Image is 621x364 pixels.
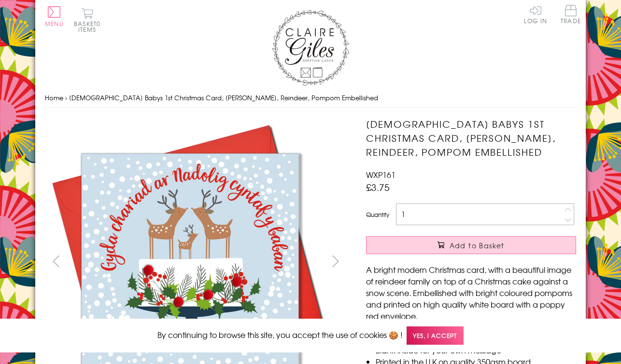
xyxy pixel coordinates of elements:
[366,236,576,254] button: Add to Basket
[407,326,464,345] span: Yes, I accept
[65,93,67,102] span: ›
[366,210,389,219] label: Quantity
[561,5,581,26] a: Trade
[524,5,547,24] a: Log In
[366,117,576,159] h1: [DEMOGRAPHIC_DATA] Babys 1st Christmas Card, [PERSON_NAME], Reindeer, Pompom Embellished
[272,10,349,86] img: Claire Giles Greetings Cards
[78,19,100,34] span: 0 items
[45,88,576,108] nav: breadcrumbs
[325,250,347,272] button: next
[74,8,100,32] button: Basket0 items
[69,93,378,102] span: [DEMOGRAPHIC_DATA] Babys 1st Christmas Card, [PERSON_NAME], Reindeer, Pompom Embellished
[45,6,64,27] button: Menu
[450,241,505,250] span: Add to Basket
[45,93,63,102] a: Home
[366,264,576,322] p: A bright modern Christmas card, with a beautiful image of reindeer family on top of a Christmas c...
[366,169,395,180] span: WXP161
[45,250,67,272] button: prev
[45,19,64,28] span: Menu
[561,5,581,24] span: Trade
[366,180,390,194] span: £3.75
